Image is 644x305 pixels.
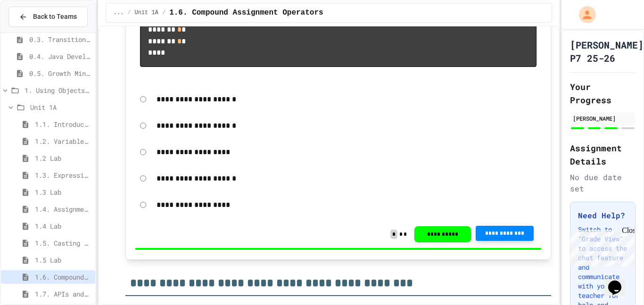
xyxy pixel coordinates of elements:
[33,12,77,22] span: Back to Teams
[35,187,91,197] span: 1.3 Lab
[35,272,91,282] span: 1.6. Compound Assignment Operators
[604,267,635,296] iframe: chat widget
[25,85,91,95] span: 1. Using Objects and Methods
[4,4,65,60] div: Chat with us now!Close
[127,9,131,16] span: /
[35,238,91,248] span: 1.5. Casting and Ranges of Values
[570,172,636,194] div: No due date set
[569,4,598,25] div: My Account
[30,102,91,112] span: Unit 1A
[169,7,323,18] span: 1.6. Compound Assignment Operators
[35,204,91,214] span: 1.4. Assignment and Input
[29,34,91,44] span: 0.3. Transitioning from AP CSP to AP CSA
[35,136,91,146] span: 1.2. Variables and Data Types
[570,80,636,107] h2: Your Progress
[35,119,91,129] span: 1.1. Introduction to Algorithms, Programming, and Compilers
[35,153,91,163] span: 1.2 Lab
[29,68,91,78] span: 0.5. Growth Mindset and Pair Programming
[29,51,91,61] span: 0.4. Java Development Environments
[35,255,91,265] span: 1.5 Lab
[162,9,165,16] span: /
[573,114,633,123] div: [PERSON_NAME]
[114,9,124,16] span: ...
[570,38,644,65] h1: [PERSON_NAME] P7 25-26
[578,210,627,221] h3: Need Help?
[35,221,91,231] span: 1.4 Lab
[35,289,91,299] span: 1.7. APIs and Libraries
[570,141,636,168] h2: Assignment Details
[35,170,91,180] span: 1.3. Expressions and Output [New]
[566,226,635,266] iframe: chat widget
[135,9,158,16] span: Unit 1A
